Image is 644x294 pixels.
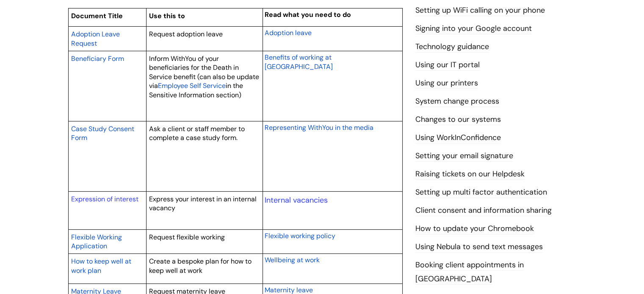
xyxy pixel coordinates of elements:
[265,231,335,240] span: Flexible working policy
[415,114,501,125] a: Changes to our systems
[415,23,532,34] a: Signing into your Google account
[149,30,223,38] span: Request adoption leave
[158,80,226,91] a: Employee Self Service
[415,169,525,180] a: Raising tickets on our Helpdesk
[265,231,335,241] a: Flexible working policy
[265,122,373,132] a: Representing WithYou in the media
[415,78,478,89] a: Using our printers
[71,11,123,20] span: Document Title
[415,5,545,16] a: Setting up WiFi calling on your phone
[149,124,245,143] span: Ask a client or staff member to complete a case study form.
[158,81,226,90] span: Employee Self Service
[71,256,131,275] a: How to keep well at work plan
[149,257,252,275] span: Create a bespoke plan for how to keep well at work
[149,233,225,242] span: Request flexible working
[415,223,534,234] a: How to update your Chromebook
[265,255,320,265] a: Wellbeing at work
[71,195,138,203] a: Expression of interest
[415,205,552,216] a: Client consent and information sharing
[415,151,513,162] a: Setting your email signature
[71,29,120,48] a: Adoption Leave Request
[265,28,312,37] span: Adoption leave
[265,53,333,71] span: Benefits of working at [GEOGRAPHIC_DATA]
[71,232,122,251] a: Flexible Working Application
[415,132,501,143] a: Using WorkInConfidence
[71,54,124,63] span: Beneficiary Form
[265,52,333,71] a: Benefits of working at [GEOGRAPHIC_DATA]
[149,81,243,99] span: in the Sensitive Information section)
[71,30,120,48] span: Adoption Leave Request
[265,123,373,132] span: Representing WithYou in the media
[71,124,134,143] span: Case Study Consent Form
[265,10,351,19] span: Read what you need to do
[71,124,134,143] a: Case Study Consent Form
[415,96,499,107] a: System change process
[71,233,122,251] span: Flexible Working Application
[149,54,259,91] span: Inform WithYou of your beneficiaries for the Death in Service benefit (can also be update via
[415,41,489,52] a: Technology guidance
[71,257,131,275] span: How to keep well at work plan
[415,187,547,198] a: Setting up multi factor authentication
[71,53,124,63] a: Beneficiary Form
[265,27,312,38] a: Adoption leave
[265,195,328,205] a: Internal vacancies
[415,260,524,284] a: Booking client appointments in [GEOGRAPHIC_DATA]
[415,60,480,71] a: Using our IT portal
[149,11,185,20] span: Use this to
[265,256,320,264] span: Wellbeing at work
[149,195,257,213] span: Express your interest in an internal vacancy
[415,242,543,253] a: Using Nebula to send text messages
